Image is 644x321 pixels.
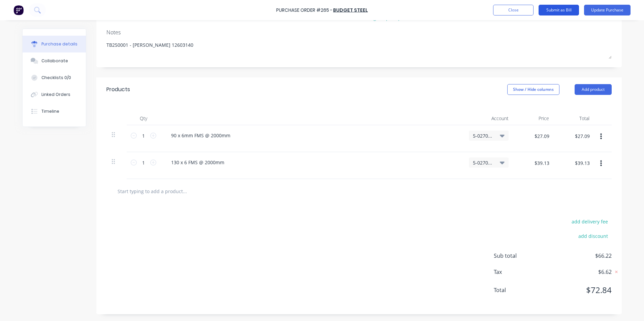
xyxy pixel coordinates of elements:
img: Factory [13,5,24,15]
span: Tax [494,268,544,276]
button: Collaborate [23,52,86,69]
button: Add product [575,84,612,95]
span: $6.62 [544,268,612,276]
div: 90 x 6mm FMS @ 2000mm [166,131,236,140]
span: 5-0270 / Purchases - Materials [473,132,493,139]
div: Account [463,112,514,125]
div: Purchase details [41,41,77,47]
button: Update Purchase [584,5,631,15]
textarea: TB250001 - [PERSON_NAME] 12603140 [106,38,612,59]
div: Linked Orders [41,92,70,98]
button: Submit as Bill [539,5,579,15]
div: Checklists 0/0 [41,75,71,81]
div: Notes [106,28,612,36]
button: Linked Orders [23,86,86,103]
div: Qty [127,112,160,125]
div: Total [554,112,595,125]
div: Price [514,112,554,125]
button: add discount [574,231,612,240]
div: Products [106,85,130,94]
button: Show / Hide columns [507,84,559,95]
button: add delivery fee [568,217,612,226]
span: 5-0270 / Purchases - Materials [473,159,493,166]
button: Timeline [23,103,86,120]
span: Total [494,286,544,294]
button: Purchase details [23,36,86,52]
div: Purchase Order #265 - [276,7,332,14]
input: Start typing to add a product... [117,184,252,198]
span: $72.84 [544,284,612,296]
div: Timeline [41,108,59,114]
button: Close [493,5,534,15]
div: Change to pickup [362,14,442,22]
span: Sub total [494,252,544,260]
button: Checklists 0/0 [23,69,86,86]
span: $66.22 [544,252,612,260]
div: Collaborate [41,58,68,64]
div: 130 x 6 FMS @ 2000mm [166,157,230,167]
a: Budget Steel [333,7,368,13]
